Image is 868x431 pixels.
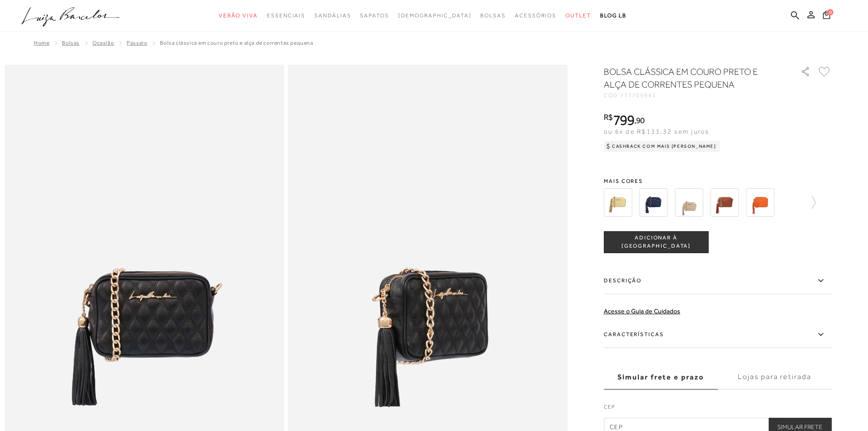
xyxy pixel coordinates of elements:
[62,40,80,46] a: Bolsas
[604,268,832,294] label: Descrição
[600,12,627,19] span: BLOG LB
[267,7,305,24] a: categoryNavScreenReaderText
[360,12,389,19] span: Sapatos
[620,92,657,99] span: 777705941
[634,116,645,125] i: ,
[600,7,627,24] a: BLOG LB
[604,322,832,348] label: Características
[604,128,709,135] span: ou 6x de R$133,32 sem juros
[604,178,832,184] span: Mais cores
[746,188,774,217] img: BOLSA CLÁSSICA EM COURO LARANJA E ALÇA DE CORRENTES PEQUENA
[820,10,833,22] button: 0
[480,7,506,24] a: categoryNavScreenReaderText
[604,365,718,389] label: Simular frete e prazo
[267,12,305,19] span: Essenciais
[515,7,556,24] a: categoryNavScreenReaderText
[604,113,613,121] i: R$
[639,188,668,217] img: BOLSA CLÁSSICA EM COURO AZUL ATLÂNTICO E ALÇA DE CORRENTES PEQUENA
[160,40,313,46] span: BOLSA CLÁSSICA EM COURO PRETO E ALÇA DE CORRENTES PEQUENA
[718,365,832,389] label: Lojas para retirada
[613,112,634,128] span: 799
[480,12,506,19] span: Bolsas
[604,403,832,415] label: CEP
[127,40,147,46] a: Passeio
[360,7,389,24] a: categoryNavScreenReaderText
[604,141,720,152] div: Cashback com Mais [PERSON_NAME]
[219,12,258,19] span: Verão Viva
[604,188,632,217] img: BOLSA CLÁSSICA EM COURO AMARELO PALHA E ALÇA DE CORRENTES PEQUENA
[314,7,351,24] a: categoryNavScreenReaderText
[34,40,49,46] a: Home
[92,40,114,46] a: Ocasião
[604,234,708,250] span: ADICIONAR À [GEOGRAPHIC_DATA]
[675,188,703,217] img: BOLSA CLÁSSICA EM COURO BEGE NATA E ALÇA DE CORRENTES PEQUENA
[398,12,472,19] span: [DEMOGRAPHIC_DATA]
[565,12,591,19] span: Outlet
[565,7,591,24] a: categoryNavScreenReaderText
[515,12,556,19] span: Acessórios
[219,7,258,24] a: categoryNavScreenReaderText
[604,231,709,253] button: ADICIONAR À [GEOGRAPHIC_DATA]
[604,93,786,98] div: CÓD:
[314,12,351,19] span: Sandálias
[604,307,680,315] a: Acesse o Guia de Cuidados
[710,188,739,217] img: BOLSA CLÁSSICA EM COURO CARAMELO E ALÇA DE CORRENTES PEQUENA
[636,115,645,125] span: 90
[827,9,833,16] span: 0
[604,65,775,91] h1: BOLSA CLÁSSICA EM COURO PRETO E ALÇA DE CORRENTES PEQUENA
[398,7,472,24] a: noSubCategoriesText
